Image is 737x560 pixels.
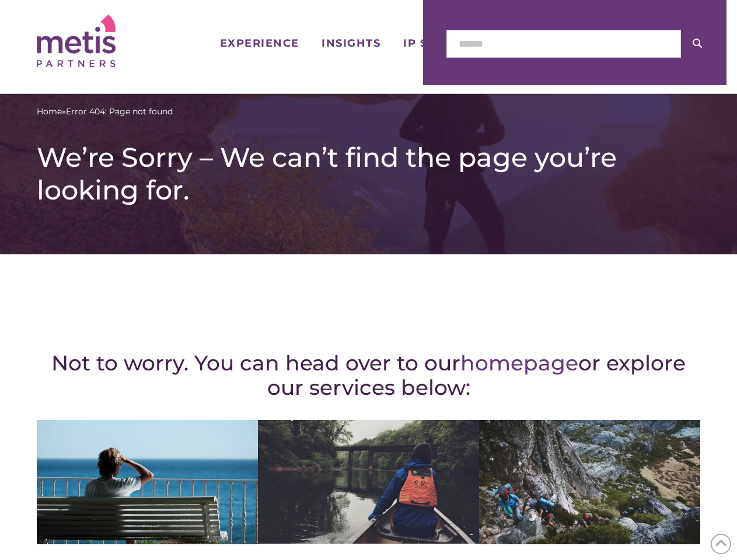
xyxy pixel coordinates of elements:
a: Home [37,106,62,118]
span: Back to Top [711,534,731,554]
span: Experience [220,38,299,48]
span: IP Sales [403,38,459,48]
span: Error 404: Page not found [66,106,173,118]
h1: We’re Sorry – We can’t find the page you’re looking for. [37,141,700,206]
img: Metis Partners [37,15,116,67]
a: homepage [460,350,578,376]
span: Insights [322,38,380,48]
h2: Not to worry. You can head over to our or explore our services below: [37,351,700,400]
span: » [37,106,173,118]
